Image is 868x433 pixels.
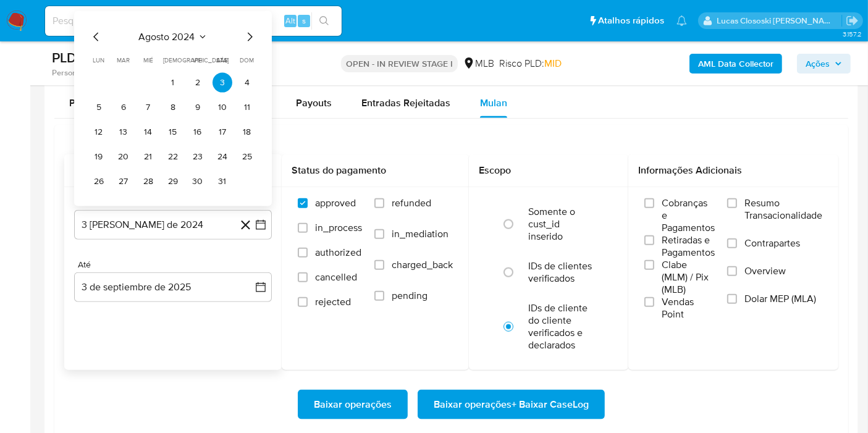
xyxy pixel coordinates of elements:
div: MLB [463,57,494,70]
b: Person ID [52,67,86,78]
span: s [302,15,306,27]
span: Ações [806,54,830,74]
button: Ações [797,54,851,74]
a: Sair [846,14,859,27]
span: Risco PLD: [499,57,562,70]
button: AML Data Collector [689,54,782,74]
a: Notificações [676,15,687,26]
b: AML Data Collector [698,54,773,74]
input: Pesquise usuários ou casos... [45,13,342,29]
span: MID [544,56,562,70]
b: PLD [52,48,77,67]
span: Atalhos rápidos [598,14,664,27]
p: OPEN - IN REVIEW STAGE I [341,55,458,72]
span: Alt [285,15,295,27]
p: lucas.clososki@mercadolivre.com [717,15,842,27]
button: search-icon [311,12,337,30]
span: 3.157.2 [843,29,862,39]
